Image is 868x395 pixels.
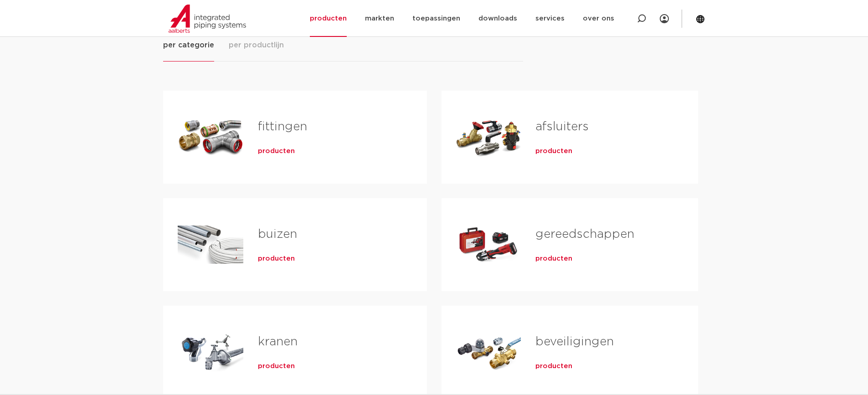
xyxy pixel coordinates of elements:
span: per productlijn [229,40,284,51]
a: producten [258,362,295,371]
a: beveiligingen [535,336,614,348]
a: producten [258,147,295,156]
a: afsluiters [535,121,589,133]
a: kranen [258,336,298,348]
a: producten [535,147,572,156]
a: producten [535,254,572,263]
a: producten [535,362,572,371]
a: producten [258,254,295,263]
a: buizen [258,228,297,240]
span: per categorie [163,40,214,51]
a: gereedschappen [535,228,634,240]
a: fittingen [258,121,307,133]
